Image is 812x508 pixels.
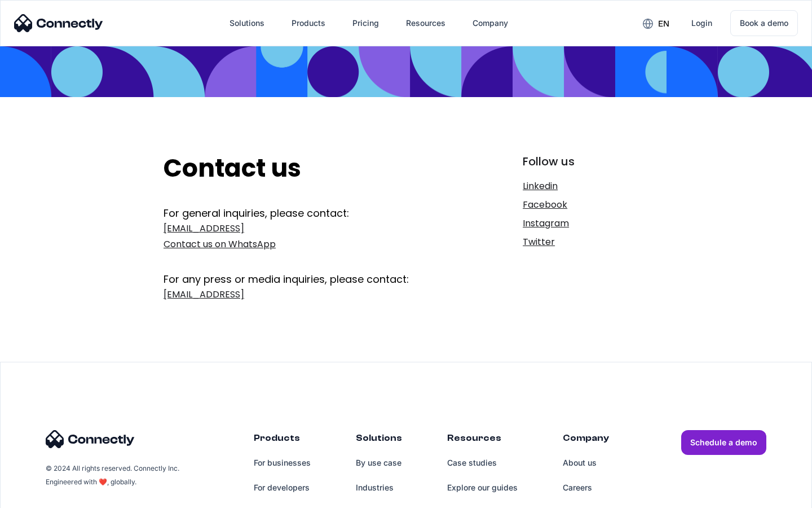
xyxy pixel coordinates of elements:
div: Login [691,15,712,31]
div: Resources [406,15,445,31]
div: Pricing [352,15,379,31]
div: For general inquiries, please contact: [164,206,449,221]
a: Explore our guides [447,475,518,500]
div: Solutions [230,15,264,31]
a: For businesses [254,450,311,475]
a: [EMAIL_ADDRESS] [164,287,449,303]
div: Resources [447,430,518,450]
div: Solutions [356,430,402,450]
a: Instagram [523,216,648,231]
a: Twitter [523,234,648,250]
ul: Language list [23,488,68,504]
a: Pricing [343,10,388,37]
a: By use case [356,450,402,475]
a: Careers [563,475,609,500]
div: For any press or media inquiries, please contact: [164,255,449,287]
aside: Language selected: English [11,488,68,504]
h2: Contact us [164,154,449,183]
img: Connectly Logo [14,14,103,32]
img: Connectly Logo [46,430,135,448]
a: Facebook [523,197,648,213]
div: © 2024 All rights reserved. Connectly Inc. Engineered with ❤️, globally. [46,462,181,489]
a: Login [682,10,721,37]
div: Products [292,15,325,31]
div: en [658,16,669,32]
div: Company [563,430,609,450]
div: Products [254,430,311,450]
a: About us [563,450,609,475]
div: Follow us [523,154,648,169]
a: Schedule a demo [681,430,766,455]
a: Case studies [447,450,518,475]
a: [EMAIL_ADDRESS]Contact us on WhatsApp [164,221,449,252]
a: Industries [356,475,402,500]
a: Book a demo [730,10,798,36]
a: Linkedin [523,178,648,194]
div: Company [473,15,508,31]
a: For developers [254,475,311,500]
